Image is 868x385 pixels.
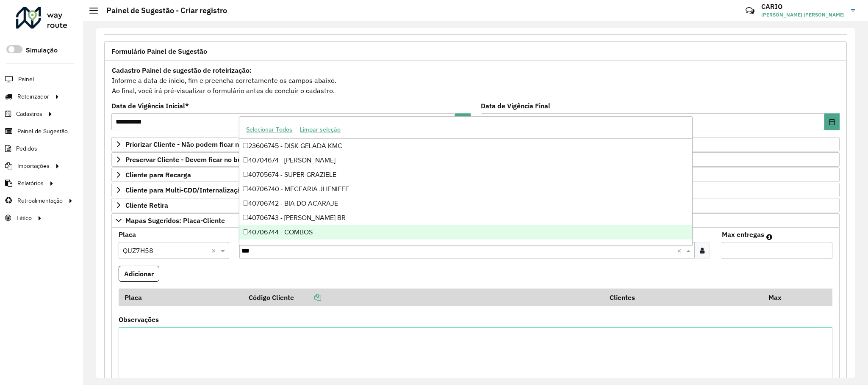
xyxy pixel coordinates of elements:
[119,314,159,324] label: Observações
[111,137,840,151] a: Priorizar Cliente - Não podem ficar no buffer
[239,139,692,153] div: 23606745 - DISK GELADA KMC
[119,289,243,306] th: Placa
[239,196,692,211] div: 40706742 - BIA DO ACARAJE
[211,245,219,256] span: Clear all
[239,168,692,182] div: 40705674 - SUPER GRAZIELE
[18,75,34,84] span: Painel
[17,92,49,101] span: Roteirizador
[125,156,298,163] span: Preservar Cliente - Devem ficar no buffer, não roteirizar
[677,245,684,256] span: Clear all
[766,234,772,240] em: Máximo de clientes que serão colocados na mesma rota com os clientes informados
[98,6,227,15] h2: Painel de Sugestão - Criar registro
[111,65,840,96] div: Informe a data de inicio, fim e preencha corretamente os campos abaixo. Ao final, você irá pré-vi...
[455,113,470,130] button: Choose Date
[111,213,840,228] a: Mapas Sugeridos: Placa-Cliente
[125,141,264,148] span: Priorizar Cliente - Não podem ficar no buffer
[242,123,296,136] button: Selecionar Todos
[761,3,845,11] h3: CARIO
[481,101,550,111] label: Data de Vigência Final
[239,182,692,196] div: 40706740 - MECEARIA JHENIFFE
[722,229,764,239] label: Max entregas
[125,202,168,209] span: Cliente Retira
[741,2,759,20] a: Contato Rápido
[26,45,58,55] label: Simulação
[239,225,692,239] div: 40706744 - COMBOS
[111,168,840,182] a: Cliente para Recarga
[16,110,42,118] span: Cadastros
[125,187,245,193] span: Cliente para Multi-CDD/Internalização
[239,116,692,245] ng-dropdown-panel: Options list
[294,293,321,302] a: Copiar
[239,153,692,168] div: 40704674 - [PERSON_NAME]
[17,162,50,170] span: Importações
[119,266,159,282] button: Adicionar
[125,171,191,178] span: Cliente para Recarga
[763,289,796,306] th: Max
[111,198,840,212] a: Cliente Retira
[17,127,68,136] span: Painel de Sugestão
[125,217,225,224] span: Mapas Sugeridos: Placa-Cliente
[111,101,189,111] label: Data de Vigência Inicial
[239,211,692,225] div: 40706743 - [PERSON_NAME] BR
[761,11,845,19] span: [PERSON_NAME] [PERSON_NAME]
[16,144,37,153] span: Pedidos
[243,289,604,306] th: Código Cliente
[112,66,252,74] strong: Cadastro Painel de sugestão de roteirização:
[16,214,32,223] span: Tático
[111,183,840,197] a: Cliente para Multi-CDD/Internalização
[824,113,840,130] button: Choose Date
[604,289,763,306] th: Clientes
[17,179,44,188] span: Relatórios
[296,123,344,136] button: Limpar seleção
[239,239,692,254] div: 40773674 - DISTRI SAIDEIRA
[111,152,840,167] a: Preservar Cliente - Devem ficar no buffer, não roteirizar
[119,229,136,239] label: Placa
[17,196,63,205] span: Retroalimentação
[111,48,207,55] span: Formulário Painel de Sugestão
